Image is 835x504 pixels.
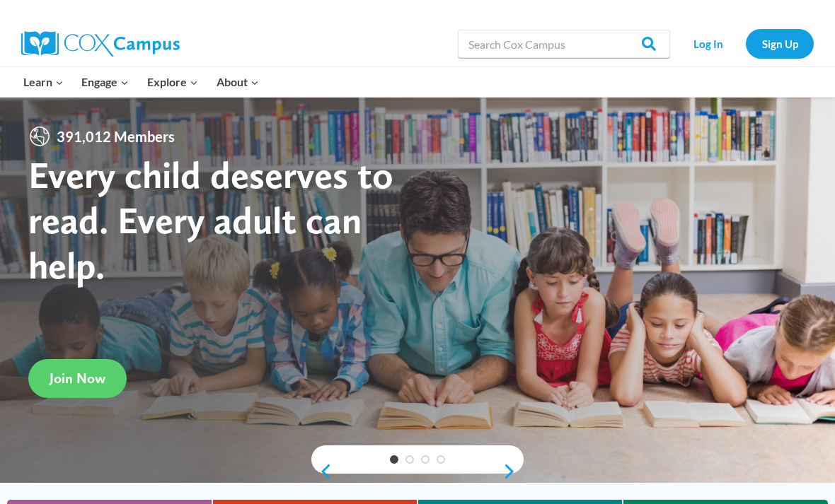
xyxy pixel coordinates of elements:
[458,30,670,58] input: Search Cox Campus
[405,455,414,464] a: 2
[502,463,524,480] a: next
[147,73,198,91] span: Explore
[28,152,393,287] strong: Every child deserves to read. Every adult can help.
[14,67,267,97] nav: Primary Navigation
[51,125,180,148] span: 391,012 Members
[50,370,105,387] span: Join Now
[421,455,430,464] a: 3
[81,73,129,91] span: Engage
[677,29,814,58] nav: Secondary Navigation
[21,31,180,57] img: Cox Campus
[311,457,524,486] div: content slider buttons
[23,73,64,91] span: Learn
[437,455,445,464] a: 4
[746,29,814,58] a: Sign Up
[390,455,398,464] a: 1
[217,73,259,91] span: About
[677,29,739,58] a: Log In
[311,463,333,480] a: previous
[28,359,127,398] a: Join Now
